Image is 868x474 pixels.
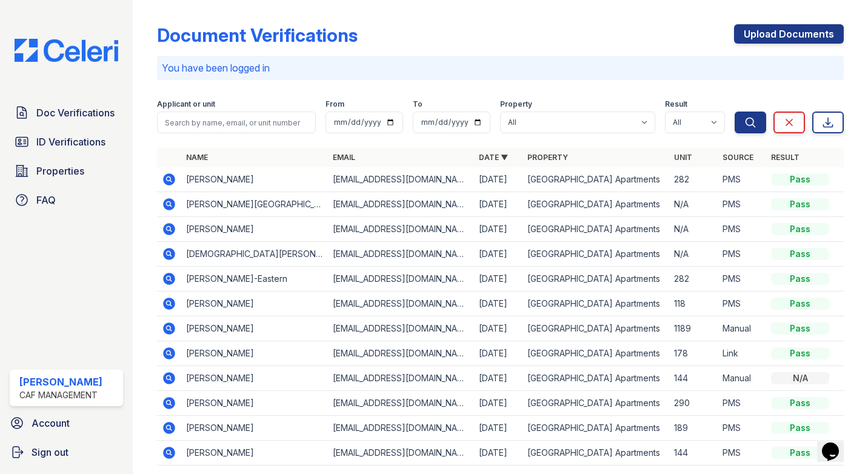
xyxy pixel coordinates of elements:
[474,341,522,366] td: [DATE]
[328,217,475,242] td: [EMAIL_ADDRESS][DOMAIN_NAME]
[181,242,328,267] td: [DEMOGRAPHIC_DATA][PERSON_NAME]
[771,347,829,359] div: Pass
[522,267,669,292] td: [GEOGRAPHIC_DATA] Apartments
[32,445,68,459] span: Sign out
[5,440,128,464] a: Sign out
[771,273,829,285] div: Pass
[522,441,669,466] td: [GEOGRAPHIC_DATA] Apartments
[162,61,839,75] p: You have been logged in
[771,397,829,409] div: Pass
[771,223,829,235] div: Pass
[669,416,718,441] td: 189
[665,99,687,109] label: Result
[186,153,208,162] a: Name
[771,248,829,260] div: Pass
[328,441,475,466] td: [EMAIL_ADDRESS][DOMAIN_NAME]
[181,391,328,416] td: [PERSON_NAME]
[522,366,669,391] td: [GEOGRAPHIC_DATA] Apartments
[10,188,123,212] a: FAQ
[181,292,328,316] td: [PERSON_NAME]
[326,99,344,109] label: From
[36,105,115,120] span: Doc Verifications
[10,101,123,125] a: Doc Verifications
[328,267,475,292] td: [EMAIL_ADDRESS][DOMAIN_NAME]
[157,112,316,133] input: Search by name, email, or unit number
[669,242,718,267] td: N/A
[328,341,475,366] td: [EMAIL_ADDRESS][DOMAIN_NAME]
[474,167,522,192] td: [DATE]
[181,341,328,366] td: [PERSON_NAME]
[474,391,522,416] td: [DATE]
[674,153,692,162] a: Unit
[474,242,522,267] td: [DATE]
[328,366,475,391] td: [EMAIL_ADDRESS][DOMAIN_NAME]
[718,292,766,316] td: PMS
[474,416,522,441] td: [DATE]
[718,192,766,217] td: PMS
[181,366,328,391] td: [PERSON_NAME]
[522,292,669,316] td: [GEOGRAPHIC_DATA] Apartments
[718,217,766,242] td: PMS
[522,341,669,366] td: [GEOGRAPHIC_DATA] Apartments
[36,164,84,178] span: Properties
[328,167,475,192] td: [EMAIL_ADDRESS][DOMAIN_NAME]
[771,153,800,162] a: Result
[734,24,844,44] a: Upload Documents
[669,217,718,242] td: N/A
[669,167,718,192] td: 282
[181,416,328,441] td: [PERSON_NAME]
[669,391,718,416] td: 290
[522,242,669,267] td: [GEOGRAPHIC_DATA] Apartments
[181,217,328,242] td: [PERSON_NAME]
[669,192,718,217] td: N/A
[5,39,128,62] img: CE_Logo_Blue-a8612792a0a2168367f1c8372b55b34899dd931a85d93a1a3d3e32e68fde9ad4.png
[328,416,475,441] td: [EMAIL_ADDRESS][DOMAIN_NAME]
[669,341,718,366] td: 178
[474,292,522,316] td: [DATE]
[771,173,829,185] div: Pass
[522,217,669,242] td: [GEOGRAPHIC_DATA] Apartments
[36,193,56,207] span: FAQ
[181,316,328,341] td: [PERSON_NAME]
[718,366,766,391] td: Manual
[669,441,718,466] td: 144
[181,441,328,466] td: [PERSON_NAME]
[413,99,422,109] label: To
[522,416,669,441] td: [GEOGRAPHIC_DATA] Apartments
[771,447,829,459] div: Pass
[669,366,718,391] td: 144
[771,298,829,310] div: Pass
[474,366,522,391] td: [DATE]
[771,422,829,434] div: Pass
[669,292,718,316] td: 118
[328,316,475,341] td: [EMAIL_ADDRESS][DOMAIN_NAME]
[669,267,718,292] td: 282
[328,242,475,267] td: [EMAIL_ADDRESS][DOMAIN_NAME]
[474,441,522,466] td: [DATE]
[5,411,128,435] a: Account
[181,167,328,192] td: [PERSON_NAME]
[723,153,753,162] a: Source
[522,316,669,341] td: [GEOGRAPHIC_DATA] Apartments
[19,389,102,401] div: CAF Management
[328,391,475,416] td: [EMAIL_ADDRESS][DOMAIN_NAME]
[718,416,766,441] td: PMS
[474,316,522,341] td: [DATE]
[817,426,856,462] iframe: chat widget
[718,167,766,192] td: PMS
[32,416,70,430] span: Account
[19,375,102,389] div: [PERSON_NAME]
[522,192,669,217] td: [GEOGRAPHIC_DATA] Apartments
[479,153,508,162] a: Date ▼
[527,153,568,162] a: Property
[328,192,475,217] td: [EMAIL_ADDRESS][DOMAIN_NAME]
[718,441,766,466] td: PMS
[718,391,766,416] td: PMS
[328,292,475,316] td: [EMAIL_ADDRESS][DOMAIN_NAME]
[771,372,829,384] div: N/A
[474,192,522,217] td: [DATE]
[36,135,105,149] span: ID Verifications
[718,242,766,267] td: PMS
[522,391,669,416] td: [GEOGRAPHIC_DATA] Apartments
